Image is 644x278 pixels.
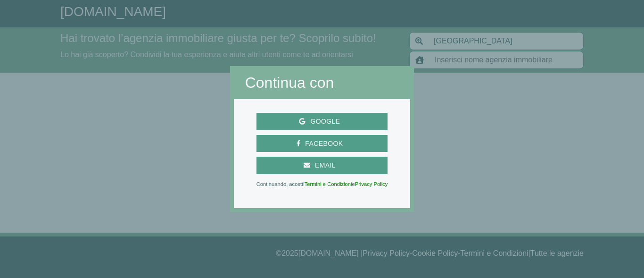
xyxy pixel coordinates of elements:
[256,113,388,130] button: Google
[256,135,388,152] button: Facebook
[310,160,340,171] span: Email
[245,74,399,92] h2: Continua con
[256,182,388,186] p: Continuando, accetti e
[305,181,352,187] a: Termini e Condizioni
[355,181,388,187] a: Privacy Policy
[256,157,388,174] button: Email
[300,138,347,150] span: Facebook
[305,116,345,127] span: Google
